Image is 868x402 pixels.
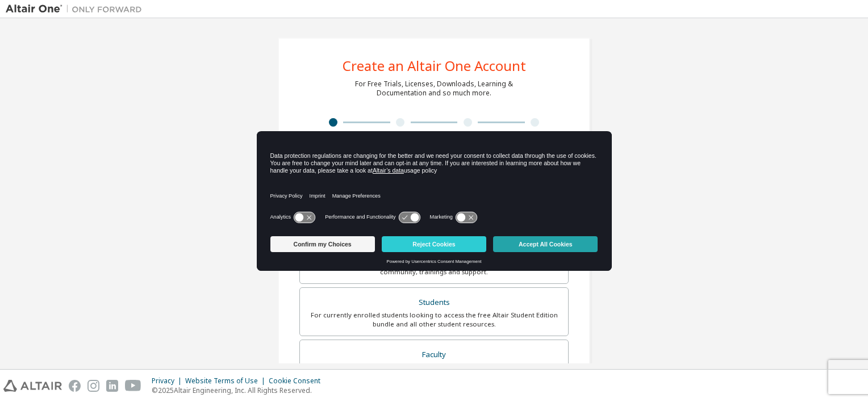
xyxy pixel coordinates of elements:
div: Students [307,295,561,311]
div: Personal Info [299,129,367,139]
div: Create an Altair One Account [343,59,526,73]
div: For currently enrolled students looking to access the free Altair Student Edition bundle and all ... [307,311,561,329]
img: facebook.svg [69,380,81,392]
div: Account Info [434,129,502,139]
div: Verify Email [367,129,435,139]
div: Cookie Consent [269,376,327,386]
div: Security Setup [502,129,569,139]
img: altair_logo.svg [3,380,62,392]
div: For faculty & administrators of academic institutions administering students and accessing softwa... [307,362,561,380]
div: Faculty [307,347,561,363]
p: © 2025 Altair Engineering, Inc. All Rights Reserved. [152,386,327,395]
div: Privacy [152,376,185,386]
div: For Free Trials, Licenses, Downloads, Learning & Documentation and so much more. [355,79,513,98]
img: instagram.svg [87,380,99,392]
img: youtube.svg [125,380,141,392]
img: Altair One [6,3,148,15]
img: linkedin.svg [106,380,118,392]
div: Website Terms of Use [185,376,269,386]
